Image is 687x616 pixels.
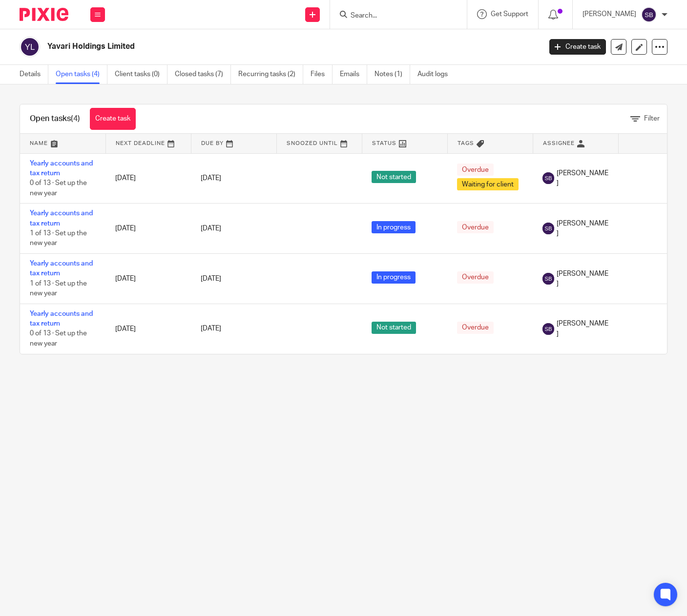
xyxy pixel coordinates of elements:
img: svg%3E [542,223,554,234]
a: Closed tasks (7) [175,65,231,84]
h1: Open tasks [30,114,80,124]
span: Overdue [457,164,494,176]
a: Yearly accounts and tax return [30,260,93,277]
span: 1 of 13 · Set up the new year [30,230,87,247]
a: Yearly accounts and tax return [30,160,93,177]
span: Snoozed Until [287,141,338,146]
span: Waiting for client [457,178,519,190]
span: [DATE] [201,326,221,332]
input: Search [350,12,437,21]
span: [DATE] [201,225,221,232]
img: svg%3E [641,7,657,22]
td: [DATE] [105,304,191,353]
span: [PERSON_NAME] [557,319,608,339]
td: [DATE] [105,254,191,304]
span: [PERSON_NAME] [557,269,608,289]
a: Client tasks (0) [115,65,167,84]
img: Pixie [20,8,68,21]
span: [PERSON_NAME] [557,219,608,239]
span: [DATE] [201,175,221,182]
a: Yearly accounts and tax return [30,210,93,226]
p: [PERSON_NAME] [583,9,636,19]
span: In progress [372,271,416,284]
td: [DATE] [105,204,191,254]
a: Details [20,65,48,84]
span: 0 of 13 · Set up the new year [30,330,87,348]
span: [PERSON_NAME] [557,168,608,188]
img: svg%3E [20,37,40,57]
a: Notes (1) [375,65,410,84]
a: Create task [549,39,606,55]
a: Audit logs [417,65,455,84]
h2: Yavari Holdings Limited [47,41,437,52]
span: Overdue [457,322,494,334]
span: 1 of 13 · Set up the new year [30,280,87,297]
a: Files [311,65,333,84]
span: [DATE] [201,275,221,282]
img: svg%3E [542,323,554,335]
a: Emails [340,65,367,84]
span: Overdue [457,271,494,284]
span: 0 of 13 · Set up the new year [30,180,87,197]
img: svg%3E [542,273,554,285]
a: Create task [90,108,136,130]
span: Filter [644,115,660,122]
span: (4) [71,115,80,123]
span: Overdue [457,221,494,233]
span: Not started [372,322,416,334]
span: In progress [372,221,416,233]
a: Recurring tasks (2) [238,65,303,84]
img: svg%3E [542,172,554,184]
a: Open tasks (4) [56,65,107,84]
td: [DATE] [105,153,191,204]
span: Not started [372,171,416,183]
a: Yearly accounts and tax return [30,310,93,327]
span: Status [372,141,396,146]
span: Get Support [491,11,528,18]
span: Tags [458,141,474,146]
